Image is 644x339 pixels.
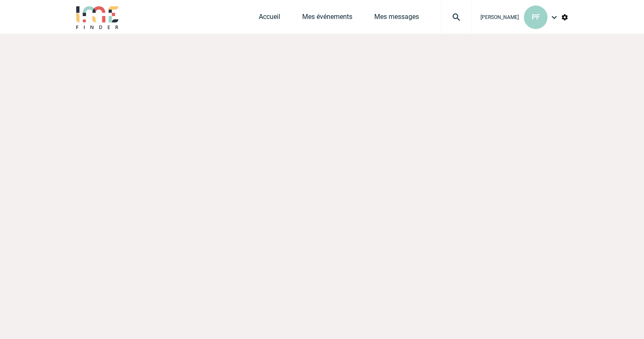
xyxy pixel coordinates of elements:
span: PF [532,13,540,21]
a: Mes messages [374,13,419,24]
span: [PERSON_NAME] [480,14,519,20]
a: Accueil [259,13,280,24]
img: IME-Finder [75,5,119,29]
a: Mes événements [302,13,352,24]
